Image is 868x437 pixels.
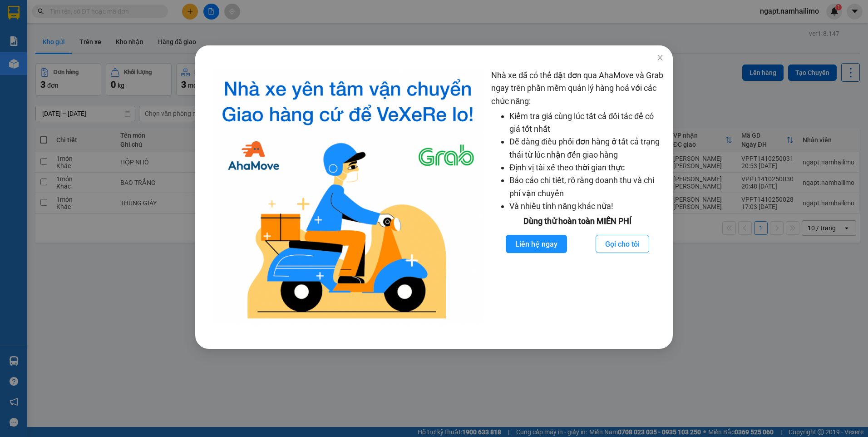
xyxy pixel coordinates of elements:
[509,110,663,136] li: Kiểm tra giá cùng lúc tất cả đối tác để có giá tốt nhất
[605,238,640,250] span: Gọi cho tôi
[506,235,567,253] button: Liên hệ ngay
[491,69,663,326] div: Nhà xe đã có thể đặt đơn qua AhaMove và Grab ngay trên phần mềm quản lý hàng hoá với các chức năng:
[509,161,663,174] li: Định vị tài xế theo thời gian thực
[491,215,663,228] div: Dùng thử hoàn toàn MIỄN PHÍ
[647,45,673,71] button: Close
[596,235,649,253] button: Gọi cho tôi
[509,135,663,161] li: Dễ dàng điều phối đơn hàng ở tất cả trạng thái từ lúc nhận đến giao hàng
[656,54,664,61] span: close
[212,69,484,326] img: logo
[509,200,663,213] li: Và nhiều tính năng khác nữa!
[509,174,663,200] li: Báo cáo chi tiết, rõ ràng doanh thu và chi phí vận chuyển
[515,238,557,250] span: Liên hệ ngay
